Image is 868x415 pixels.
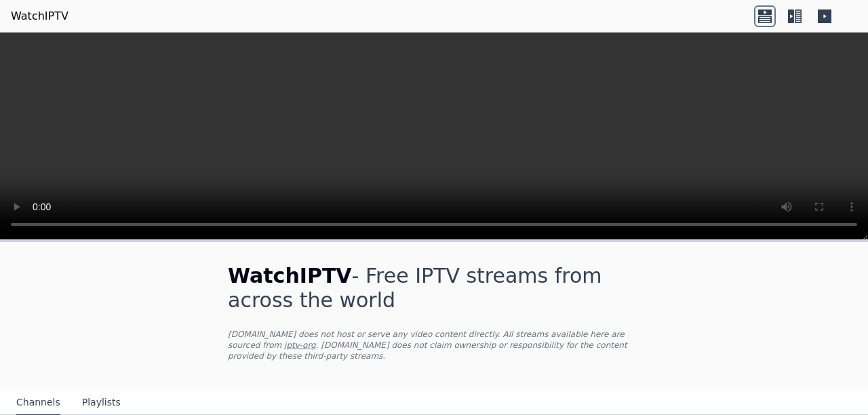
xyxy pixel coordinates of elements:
a: iptv-org [284,340,316,350]
h1: - Free IPTV streams from across the world [228,264,640,313]
p: [DOMAIN_NAME] does not host or serve any video content directly. All streams available here are s... [228,329,640,361]
a: WatchIPTV [11,8,68,24]
span: WatchIPTV [228,264,352,288]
